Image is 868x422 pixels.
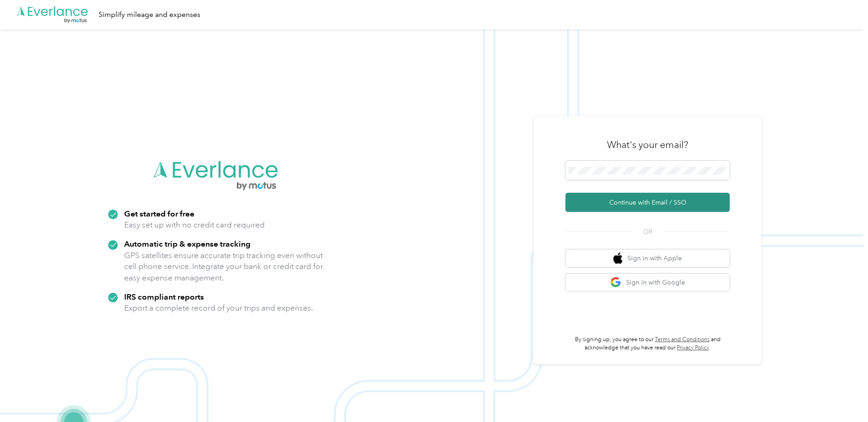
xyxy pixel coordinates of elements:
[677,344,709,351] a: Privacy Policy
[124,302,313,314] p: Export a complete record of your trips and expenses.
[655,336,710,343] a: Terms and Conditions
[124,292,204,301] strong: IRS compliant reports
[607,138,688,151] h3: What's your email?
[610,277,622,288] img: google logo
[565,274,730,291] button: google logoSign in with Google
[632,227,664,237] span: OR
[124,209,194,218] strong: Get started for free
[613,253,622,264] img: apple logo
[565,193,730,212] button: Continue with Email / SSO
[124,239,251,248] strong: Automatic trip & expense tracking
[124,219,265,231] p: Easy set up with no credit card required
[565,249,730,267] button: apple logoSign in with Apple
[99,9,200,21] div: Simplify mileage and expenses
[124,250,324,284] p: GPS satellites ensure accurate trip tracking even without cell phone service. Integrate your bank...
[565,336,730,352] p: By signing up, you agree to our and acknowledge that you have read our .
